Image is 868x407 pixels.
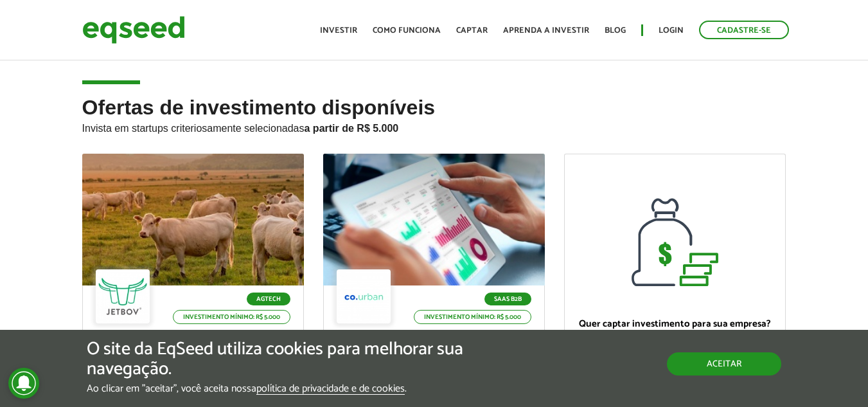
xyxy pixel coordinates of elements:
p: Ao clicar em "aceitar", você aceita nossa . [87,383,503,395]
button: Aceitar [667,352,781,375]
a: Captar [456,26,488,35]
a: Aprenda a investir [503,26,589,35]
p: Invista em startups criteriosamente selecionadas [82,119,786,134]
a: Investir [320,26,357,35]
h2: Ofertas de investimento disponíveis [82,96,786,154]
strong: a partir de R$ 5.000 [305,123,399,134]
p: Agtech [247,293,290,305]
a: Blog [605,26,626,35]
p: Quer captar investimento para sua empresa? [578,318,772,330]
a: Login [659,26,684,35]
p: Investimento mínimo: R$ 5.000 [414,310,531,324]
img: EqSeed [82,13,185,47]
a: política de privacidade e de cookies [256,384,405,395]
a: Cadastre-se [699,21,789,39]
p: SaaS B2B [484,293,531,305]
p: Investimento mínimo: R$ 5.000 [173,310,290,324]
h5: O site da EqSeed utiliza cookies para melhorar sua navegação. [87,339,503,379]
a: Como funciona [373,26,441,35]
